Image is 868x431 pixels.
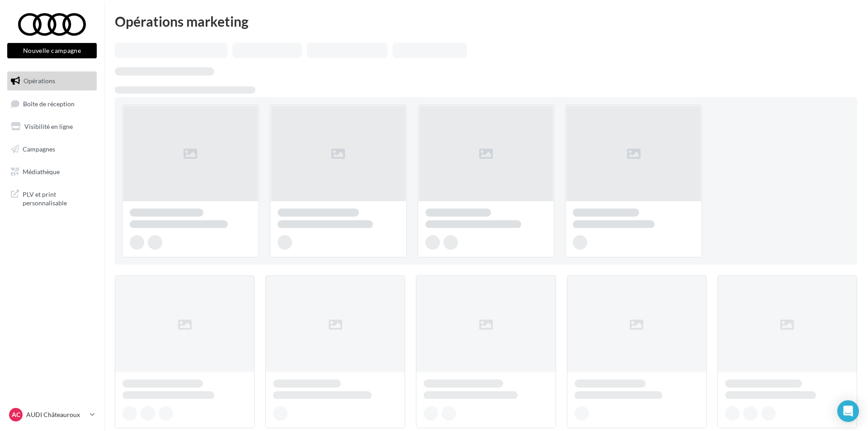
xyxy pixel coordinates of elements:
div: Open Intercom Messenger [837,400,859,422]
span: Médiathèque [23,167,60,175]
a: Visibilité en ligne [5,117,99,136]
div: Opérations marketing [115,14,857,28]
span: AC [12,410,20,419]
p: AUDI Châteauroux [26,410,86,419]
button: Nouvelle campagne [7,43,97,58]
a: PLV et print personnalisable [5,185,99,211]
a: Médiathèque [5,162,99,181]
span: Boîte de réception [23,99,75,107]
a: Boîte de réception [5,94,99,114]
a: Campagnes [5,140,99,159]
a: AC AUDI Châteauroux [7,406,97,423]
span: Visibilité en ligne [24,123,73,130]
span: Opérations [24,77,55,85]
span: PLV et print personnalisable [23,188,93,208]
span: Campagnes [23,145,55,153]
a: Opérations [5,71,99,90]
